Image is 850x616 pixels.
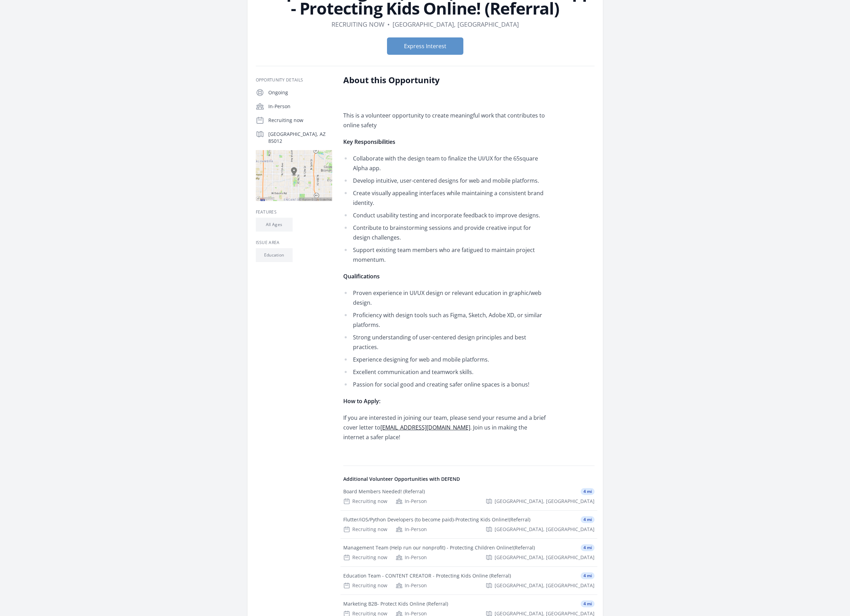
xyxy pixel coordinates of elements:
span: 4 mi [581,488,595,495]
span: Key Responsibilities [343,138,395,146]
span: 4 mi [581,516,595,523]
span: [GEOGRAPHIC_DATA], [GEOGRAPHIC_DATA] [495,554,595,561]
h3: Opportunity Details [256,77,332,83]
a: Management Team (Help run our nonprofit) - Protecting Children Online!(Referral) 4 mi Recruiting ... [340,539,597,566]
div: In-Person [396,526,427,533]
span: [GEOGRAPHIC_DATA], [GEOGRAPHIC_DATA] [495,498,595,505]
p: Recruiting now [268,117,332,124]
div: Marketing B2B- Protect Kids Online (Referral) [343,600,448,607]
h3: Issue area [256,240,332,245]
h4: Additional Volunteer Opportunities with DEFEND [343,476,595,483]
a: Education Team - CONTENT CREATOR - Protecting Kids Online (Referral) 4 mi Recruiting now In-Perso... [340,567,597,595]
div: Recruiting now [343,554,387,561]
span: 4 mi [581,600,595,607]
span: Experience designing for web and mobile platforms. [353,356,489,363]
dd: Recruiting now [331,19,385,29]
div: In-Person [396,554,427,561]
span: Proven experience in UI/UX design or relevant education in graphic/web design. [353,289,541,306]
div: In-Person [396,498,427,505]
div: Recruiting now [343,526,387,533]
a: [EMAIL_ADDRESS][DOMAIN_NAME] [380,424,470,431]
li: Education [256,248,293,262]
div: • [387,19,390,29]
span: Excellent communication and teamwork skills. [353,368,473,376]
p: In-Person [268,103,332,110]
span: Develop intuitive, user-centered designs for web and mobile platforms. [353,177,539,184]
span: [GEOGRAPHIC_DATA], [GEOGRAPHIC_DATA] [495,526,595,533]
a: Flutter/iOS/Python Developers (to become paid)-Protecting Kids Online!(Referral) 4 mi Recruiting ... [340,511,597,538]
button: Express Interest [387,37,463,55]
span: Collaborate with the design team to finalize the UI/UX for the 65square Alpha app. [353,155,538,172]
span: 4 mi [581,544,595,551]
div: Recruiting now [343,582,387,589]
img: Map [256,150,332,201]
p: Ongoing [268,89,332,96]
span: Contribute to brainstorming sessions and provide creative input for design challenges. [353,224,531,241]
div: Board Members Needed! (Referral) [343,488,425,495]
div: Flutter/iOS/Python Developers (to become paid)-Protecting Kids Online!(Referral) [343,516,530,523]
h3: Features [256,209,332,215]
div: Management Team (Help run our nonprofit) - Protecting Children Online!(Referral) [343,544,535,551]
div: Education Team - CONTENT CREATOR - Protecting Kids Online (Referral) [343,572,511,579]
span: How to Apply: [343,397,380,405]
span: If you are interested in joining our team, please send your resume and a brief cover letter to [343,414,546,431]
span: 4 mi [581,572,595,579]
a: Board Members Needed! (Referral) 4 mi Recruiting now In-Person [GEOGRAPHIC_DATA], [GEOGRAPHIC_DATA] [340,483,597,510]
span: Proficiency with design tools such as Figma, Sketch, Adobe XD, or similar platforms. [353,311,542,329]
span: Strong understanding of user-centered design principles and best practices. [353,333,526,351]
span: Create visually appealing interfaces while maintaining a consistent brand identity. [353,189,544,207]
p: [GEOGRAPHIC_DATA], AZ 85012 [268,131,332,145]
span: Support existing team members who are fatigued to maintain project momentum. [353,246,535,263]
span: Qualifications [343,272,380,280]
span: [GEOGRAPHIC_DATA], [GEOGRAPHIC_DATA] [495,582,595,589]
span: Conduct usability testing and incorporate feedback to improve designs. [353,211,540,219]
h2: About this Opportunity [343,75,546,86]
div: Recruiting now [343,498,387,505]
dd: [GEOGRAPHIC_DATA], [GEOGRAPHIC_DATA] [393,19,519,29]
span: Passion for social good and creating safer online spaces is a bonus! [353,381,529,388]
div: In-Person [396,582,427,589]
span: This is a volunteer opportunity to create meaningful work that contributes to online safety [343,112,545,129]
li: All Ages [256,218,293,232]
